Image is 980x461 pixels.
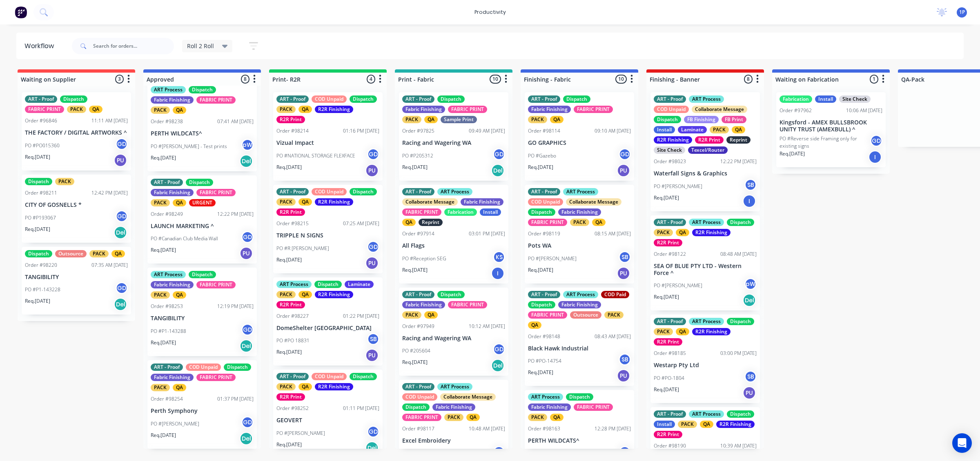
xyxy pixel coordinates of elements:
[343,127,379,135] div: 01:16 PM [DATE]
[350,373,377,380] div: Dispatch
[399,92,508,181] div: ART - ProofDispatchFabric FinishingFABRIC PRINTPACKQASample PrintOrder #9782509:49 AM [DATE]Racin...
[402,140,505,146] p: Racing and Wagering WA
[469,127,505,135] div: 09:49 AM [DATE]
[528,311,567,319] div: FABRIC PRINT
[276,164,302,171] p: Req. [DATE]
[365,257,379,270] div: PU
[276,220,309,227] div: Order #98215
[448,301,487,308] div: FABRIC PRINT
[654,219,686,226] div: ART - Proof
[276,373,309,380] div: ART - Proof
[276,198,296,206] div: PACK
[654,338,682,346] div: R2R Print
[186,179,213,186] div: Dispatch
[402,383,434,390] div: ART - Proof
[276,208,305,216] div: R2R Print
[780,150,805,157] p: Req. [DATE]
[684,116,719,123] div: FB Finishing
[343,313,379,320] div: 01:22 PM [DATE]
[173,106,186,114] div: QA
[563,291,598,298] div: ART Process
[273,277,383,366] div: ART ProcessDispatchLaminatePACKQAR2R FinishingR2R PrintOrder #9822701:22 PM [DATE]DomeShelter [GE...
[619,251,631,263] div: SB
[312,95,347,103] div: COD Unpaid
[528,106,571,113] div: Fabric Finishing
[732,126,745,133] div: QA
[528,230,560,237] div: Order #98119
[25,226,50,233] p: Req. [DATE]
[116,210,128,222] div: GD
[151,189,194,196] div: Fabric Finishing
[240,247,253,260] div: PU
[558,301,601,308] div: Fabric Finishing
[151,106,170,114] div: PACK
[780,135,870,150] p: PO #Reverse side Framing only for existing signs
[114,298,127,311] div: Del
[147,360,257,449] div: ART - ProofCOD UnpaidDispatchFabric FinishingFABRIC PRINTPACKQAOrder #9825401:37 PM [DATE]Perth S...
[276,256,302,264] p: Req. [DATE]
[350,188,377,195] div: Dispatch
[402,127,434,135] div: Order #97825
[692,328,731,335] div: R2R Finishing
[151,315,254,322] p: TANGIBILITY
[570,219,589,226] div: PACK
[528,219,567,226] div: FABRIC PRINT
[151,118,183,125] div: Order #98238
[617,369,630,382] div: PU
[25,117,57,124] div: Order #96846
[678,126,707,133] div: Laminate
[189,86,216,93] div: Dispatch
[315,383,353,390] div: R2R Finishing
[25,297,50,305] p: Req. [DATE]
[617,164,630,177] div: PU
[528,116,547,123] div: PACK
[273,92,383,181] div: ART - ProofCOD UnpaidDispatchPACKQAR2R FinishingR2R PrintOrder #9821401:16 PM [DATE]Vizual Impact...
[592,219,606,226] div: QA
[402,219,416,226] div: QA
[402,311,421,319] div: PACK
[815,95,836,103] div: Install
[402,301,445,308] div: Fabric Finishing
[727,219,754,226] div: Dispatch
[654,146,685,154] div: Site Check
[402,95,434,103] div: ART - Proof
[276,325,379,332] p: DomeShelter [GEOGRAPHIC_DATA]
[151,211,183,218] div: Order #98249
[276,337,310,344] p: PO #PO 18831
[570,311,601,319] div: Outsource
[650,315,760,403] div: ART - ProofART ProcessDispatchPACKQAR2R FinishingR2R PrintOrder #9818503:00 PM [DATE]Westarp Pty ...
[151,179,183,186] div: ART - Proof
[402,359,428,366] p: Req. [DATE]
[419,219,443,226] div: Reprint
[528,188,560,195] div: ART - Proof
[116,138,128,150] div: GD
[151,223,254,230] p: LAUNCH MARKETING ^
[654,116,681,123] div: Dispatch
[528,164,553,171] p: Req. [DATE]
[780,95,812,103] div: Fabrication
[273,185,383,273] div: ART - ProofCOD UnpaidDispatchPACKQAR2R FinishingR2R PrintOrder #9821507:25 AM [DATE]TRIPPLE N SIG...
[25,250,52,257] div: Dispatch
[276,140,379,146] p: Vizual Impact
[365,164,379,177] div: PU
[727,318,754,325] div: Dispatch
[424,311,438,319] div: QA
[780,119,882,133] p: Kingsford - AMEX BULLSBROOK UNITY TRUST (AMEXBULL) ^
[650,215,760,311] div: ART - ProofART ProcessDispatchPACKQAR2R FinishingR2R PrintOrder #9812208:48 AM [DATE]SEA OF BLUE ...
[315,291,353,298] div: R2R Finishing
[528,345,631,352] p: Black Hawk Industrial
[528,291,560,298] div: ART - Proof
[25,189,57,197] div: Order #98211
[676,229,689,236] div: QA
[93,38,174,54] input: Search for orders...
[654,263,757,277] p: SEA OF BLUE PTY LTD - Western Force ^
[60,95,87,103] div: Dispatch
[111,250,125,257] div: QA
[654,328,673,335] div: PACK
[276,281,312,288] div: ART Process
[22,175,131,243] div: DispatchPACKOrder #9821112:42 PM [DATE]CITY OF GOSNELLS *PO #P193067GDReq.[DATE]Del
[151,339,176,346] p: Req. [DATE]
[25,178,52,185] div: Dispatch
[654,282,702,289] p: PO #[PERSON_NAME]
[689,318,724,325] div: ART Process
